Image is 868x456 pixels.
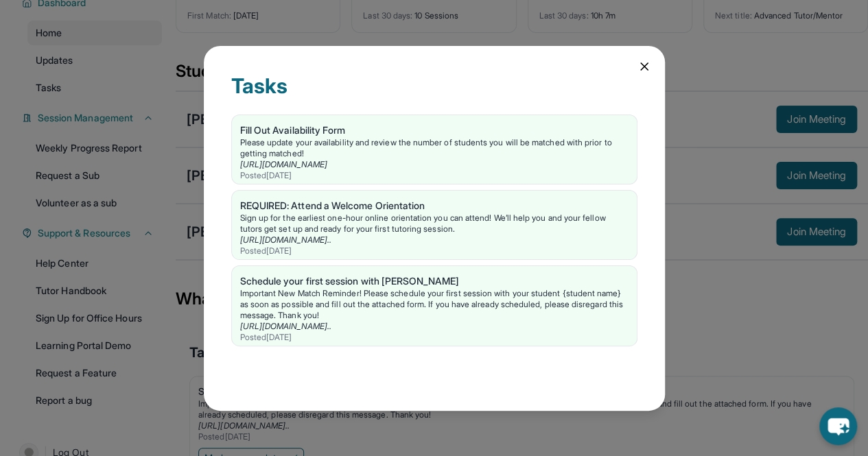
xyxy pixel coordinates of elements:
[240,199,629,213] div: REQUIRED: Attend a Welcome Orientation
[240,332,629,343] div: Posted [DATE]
[240,170,629,181] div: Posted [DATE]
[240,235,331,245] a: [URL][DOMAIN_NAME]..
[240,159,327,169] a: [URL][DOMAIN_NAME]
[232,191,637,259] a: REQUIRED: Attend a Welcome OrientationSign up for the earliest one-hour online orientation you ca...
[231,73,637,115] div: Tasks
[240,321,331,331] a: [URL][DOMAIN_NAME]..
[232,266,637,346] a: Schedule your first session with [PERSON_NAME]Important New Match Reminder! Please schedule your ...
[240,288,629,321] div: Important New Match Reminder! Please schedule your first session with your student {student name}...
[240,213,629,235] div: Sign up for the earliest one-hour online orientation you can attend! We’ll help you and your fell...
[240,123,629,137] div: Fill Out Availability Form
[232,115,637,184] a: Fill Out Availability FormPlease update your availability and review the number of students you w...
[240,274,629,288] div: Schedule your first session with [PERSON_NAME]
[819,407,857,445] button: chat-button
[240,245,629,256] div: Posted [DATE]
[240,137,629,159] div: Please update your availability and review the number of students you will be matched with prior ...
